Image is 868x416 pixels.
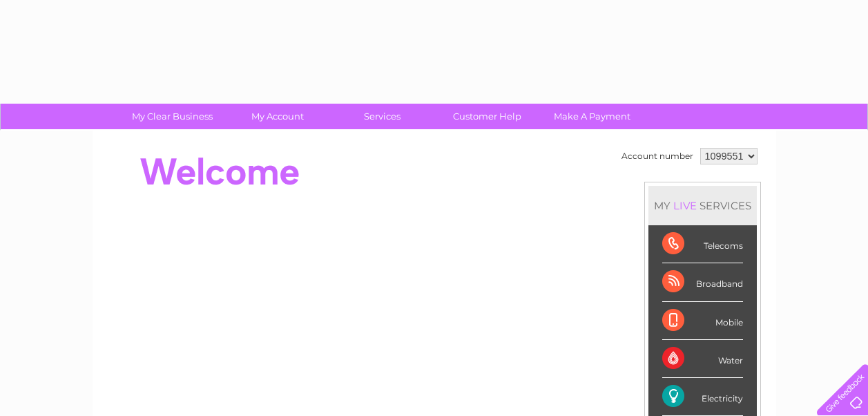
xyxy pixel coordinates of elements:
div: LIVE [671,199,700,212]
td: Account number [618,144,697,168]
div: Mobile [662,302,743,340]
div: Broadband [662,263,743,301]
div: Electricity [662,378,743,416]
a: Make A Payment [535,104,649,129]
a: My Account [220,104,334,129]
a: My Clear Business [115,104,229,129]
div: Telecoms [662,225,743,263]
div: MY SERVICES [648,186,757,225]
a: Services [325,104,439,129]
div: Water [662,340,743,378]
a: Customer Help [430,104,544,129]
